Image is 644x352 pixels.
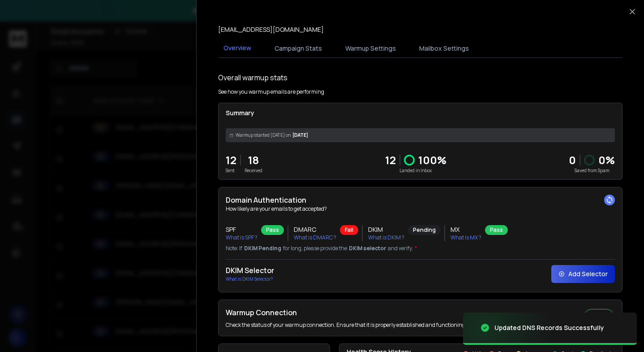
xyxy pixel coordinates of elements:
[551,265,615,283] button: Add Selector
[418,153,447,167] p: 100 %
[226,307,496,318] h2: Warmup Connection
[340,225,358,235] div: Fail
[261,225,284,235] div: Pass
[226,205,615,213] p: How likely are your emails to get accepted?
[485,225,508,235] div: Pass
[569,167,615,174] p: Saved from Spam
[451,234,481,241] p: What is MX ?
[269,39,327,58] button: Campaign Stats
[226,128,615,142] div: [DATE]
[236,132,291,139] span: Warmup started [DATE] on
[598,153,615,167] p: 0 %
[226,225,258,234] h3: SPF
[494,323,604,332] div: Updated DNS Records Successfully
[218,72,288,83] h1: Overall warmup stats
[226,276,274,282] p: What is DKIM Selector?
[408,225,441,235] div: Pending
[218,38,257,59] button: Overview
[226,195,615,205] h2: Domain Authentication
[368,234,404,241] p: What is DKIM ?
[226,245,615,252] p: Note: If for long, please provide the and verify.
[294,225,336,234] h3: DMARC
[218,25,324,34] p: [EMAIL_ADDRESS][DOMAIN_NAME]
[340,39,401,58] button: Warmup Settings
[385,153,396,167] p: 12
[294,234,336,241] p: What is DMARC ?
[368,225,404,234] h3: DKIM
[226,234,258,241] p: What is SPF ?
[451,225,481,234] h3: MX
[385,167,447,174] p: Landed in Inbox
[226,153,236,167] p: 12
[226,109,615,117] p: Summary
[218,88,324,96] p: See how you warmup emails are performing
[244,245,281,252] span: DKIM Pending
[226,322,496,329] p: Check the status of your warmup connection. Ensure that it is properly established and functionin...
[245,167,262,174] p: Received
[245,153,262,167] p: 18
[226,265,274,276] h2: DKIM Selector
[569,152,576,167] strong: 0
[414,39,474,58] button: Mailbox Settings
[226,167,236,174] p: Sent
[349,245,386,252] span: DKIM selector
